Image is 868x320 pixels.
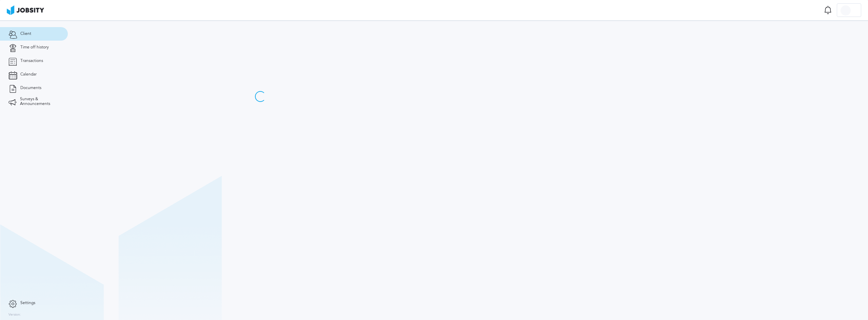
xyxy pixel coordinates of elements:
[7,5,44,15] img: ab4bad089aa723f57921c736e9817d99.png
[20,301,35,305] span: Settings
[20,72,37,77] span: Calendar
[20,31,31,36] span: Client
[20,97,59,106] span: Surveys & Announcements
[8,313,21,317] label: Version:
[20,45,49,50] span: Time off history
[20,59,43,63] span: Transactions
[20,86,41,90] span: Documents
